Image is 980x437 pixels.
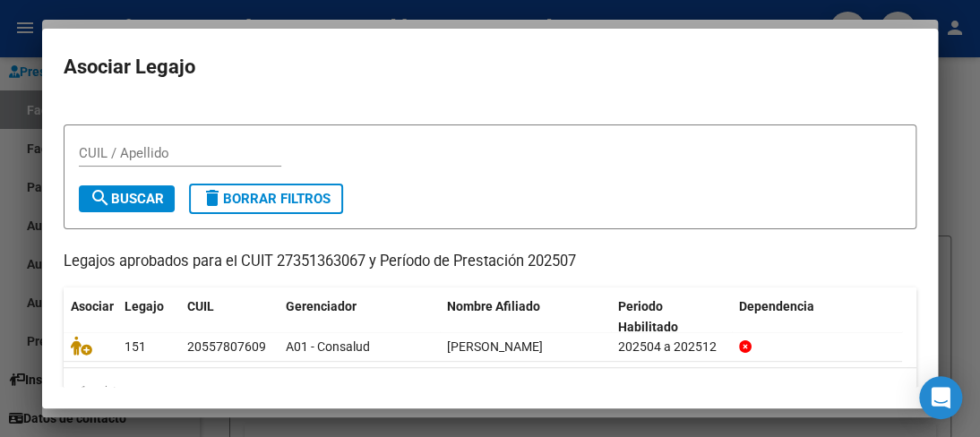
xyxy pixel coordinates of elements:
[611,287,732,347] datatable-header-cell: Periodo Habilitado
[279,287,440,347] datatable-header-cell: Gerenciador
[64,251,916,273] p: Legajos aprobados para el CUIT 27351363067 y Período de Prestación 202507
[618,299,678,334] span: Periodo Habilitado
[90,187,111,209] mat-icon: search
[79,185,175,212] button: Buscar
[189,184,343,214] button: Borrar Filtros
[187,299,214,313] span: CUIL
[125,299,164,313] span: Legajo
[180,287,279,347] datatable-header-cell: CUIL
[125,339,146,354] span: 151
[64,287,117,347] datatable-header-cell: Asociar
[202,191,331,207] span: Borrar Filtros
[732,287,903,347] datatable-header-cell: Dependencia
[71,299,114,313] span: Asociar
[447,339,543,354] span: WIEDE JOAQUIN
[90,191,164,207] span: Buscar
[919,376,962,419] div: Open Intercom Messenger
[739,299,814,313] span: Dependencia
[286,339,370,354] span: A01 - Consalud
[286,299,357,313] span: Gerenciador
[447,299,540,313] span: Nombre Afiliado
[187,337,266,357] div: 20557807609
[64,368,916,413] div: 1 registros
[440,287,611,347] datatable-header-cell: Nombre Afiliado
[64,50,916,84] h2: Asociar Legajo
[202,187,223,209] mat-icon: delete
[117,287,180,347] datatable-header-cell: Legajo
[618,337,725,357] div: 202504 a 202512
